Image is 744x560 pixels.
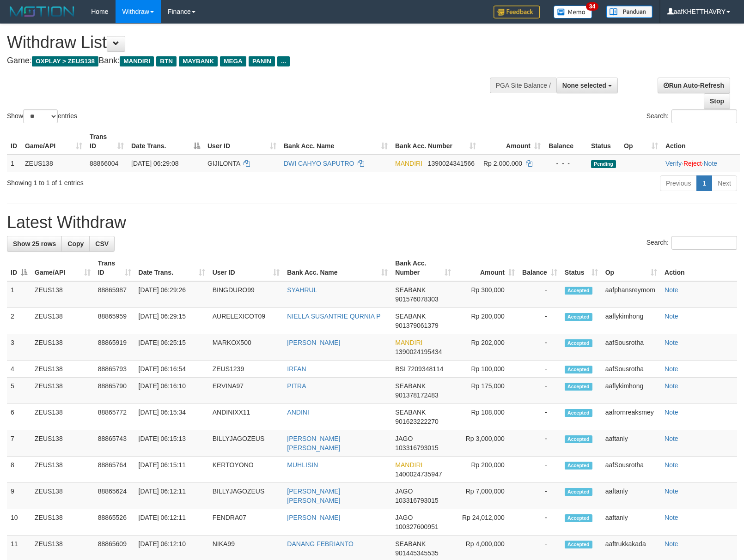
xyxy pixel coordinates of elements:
[518,457,561,483] td: -
[31,483,94,509] td: ZEUS138
[662,128,740,155] th: Action
[209,404,284,430] td: ANDINIXX11
[32,56,98,66] span: OXPLAY > ZEUS138
[395,339,422,346] span: MANDIRI
[602,281,661,308] td: aafphansreymom
[209,361,284,378] td: ZEUS1239
[494,6,540,18] img: Feedback.jpg
[554,6,592,18] img: Button%20Memo.svg
[90,160,118,167] span: 88866004
[7,213,737,232] h1: Latest Withdraw
[665,339,678,346] a: Note
[23,109,58,123] select: Showentries
[562,82,606,89] span: None selected
[220,56,246,66] span: MEGA
[135,457,209,483] td: [DATE] 06:15:11
[287,488,340,504] a: [PERSON_NAME] [PERSON_NAME]
[455,483,518,509] td: Rp 7,000,000
[602,457,661,483] td: aafSousrotha
[565,366,592,373] span: Accepted
[7,175,303,187] div: Showing 1 to 1 of 1 entries
[518,378,561,404] td: -
[31,509,94,536] td: ZEUS138
[395,461,422,469] span: MANDIRI
[135,483,209,509] td: [DATE] 06:12:11
[602,361,661,378] td: aafSousrotha
[95,240,109,247] span: CSV
[665,435,678,442] a: Note
[518,404,561,430] td: -
[7,308,31,334] td: 2
[31,281,94,308] td: ZEUS138
[565,313,592,321] span: Accepted
[156,56,177,66] span: BTN
[287,313,380,320] a: NIELLA SUSANTRIE QURNIA P
[7,430,31,457] td: 7
[7,128,21,155] th: ID
[395,444,438,452] span: Copy 103316793015 to clipboard
[287,409,309,416] a: ANDINI
[21,128,86,155] th: Game/API: activate to sort column ascending
[287,286,317,294] a: SYAHRUL
[287,540,354,548] a: DANANG FEBRIANTO
[455,509,518,536] td: Rp 24,012,000
[7,281,31,308] td: 1
[518,509,561,536] td: -
[518,483,561,509] td: -
[135,404,209,430] td: [DATE] 06:15:34
[696,175,712,191] a: 1
[665,461,678,469] a: Note
[31,308,94,334] td: ZEUS138
[620,128,662,155] th: Op: activate to sort column ascending
[94,255,135,281] th: Trans ID: activate to sort column ascending
[518,334,561,361] td: -
[135,308,209,334] td: [DATE] 06:29:15
[518,308,561,334] td: -
[209,509,284,536] td: FENDRA07
[135,430,209,457] td: [DATE] 06:15:13
[408,365,444,373] span: Copy 7209348114 to clipboard
[209,430,284,457] td: BILLYJAGOZEUS
[7,109,77,123] label: Show entries
[665,488,678,495] a: Note
[209,483,284,509] td: BILLYJAGOZEUS
[209,378,284,404] td: ERVINA97
[602,308,661,334] td: aaflykimhong
[395,286,426,294] span: SEABANK
[135,361,209,378] td: [DATE] 06:16:54
[544,128,587,155] th: Balance
[395,382,426,390] span: SEABANK
[591,160,616,168] span: Pending
[128,128,204,155] th: Date Trans.: activate to sort column descending
[548,159,584,168] div: - - -
[94,361,135,378] td: 88865793
[94,308,135,334] td: 88865959
[7,255,31,281] th: ID: activate to sort column descending
[660,175,697,191] a: Previous
[7,5,77,18] img: MOTION_logo.png
[565,435,592,443] span: Accepted
[587,128,620,155] th: Status
[395,409,426,416] span: SEABANK
[395,488,413,495] span: JAGO
[671,109,737,123] input: Search:
[455,404,518,430] td: Rp 108,000
[395,391,438,399] span: Copy 901378172483 to clipboard
[179,56,218,66] span: MAYBANK
[665,313,678,320] a: Note
[565,383,592,391] span: Accepted
[395,523,438,530] span: Copy 100327600951 to clipboard
[455,457,518,483] td: Rp 200,000
[135,255,209,281] th: Date Trans.: activate to sort column ascending
[89,236,115,252] a: CSV
[391,128,480,155] th: Bank Acc. Number: activate to sort column ascending
[287,435,340,452] a: [PERSON_NAME] [PERSON_NAME]
[646,109,737,123] label: Search:
[31,457,94,483] td: ZEUS138
[7,509,31,536] td: 10
[7,56,487,66] h4: Game: Bank:
[287,461,318,469] a: MUHLISIN
[209,334,284,361] td: MARKOX500
[565,514,592,522] span: Accepted
[662,155,740,172] td: · ·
